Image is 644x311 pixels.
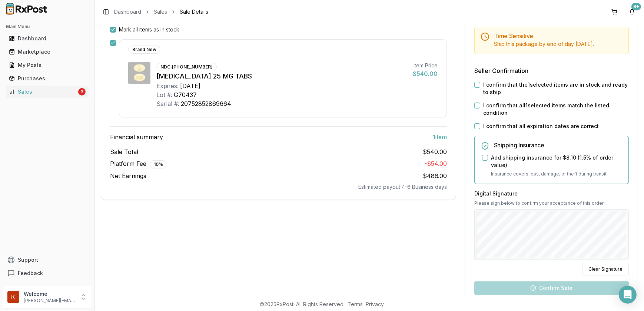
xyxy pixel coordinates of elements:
a: Purchases [6,72,89,85]
div: Lot #: [156,90,172,99]
div: Dashboard [9,35,86,42]
span: Ship this package by end of day [DATE] . [494,41,594,47]
h3: Seller Confirmation [474,66,629,75]
a: My Posts [6,58,89,72]
span: $540.00 [423,147,447,156]
a: Terms [348,301,363,307]
button: Marketplace [3,46,92,58]
img: User avatar [7,291,19,303]
label: I confirm that all expiration dates are correct [483,123,599,130]
a: Sales3 [6,85,89,98]
nav: breadcrumb [114,8,208,16]
div: Purchases [9,75,86,82]
a: Dashboard [6,32,89,45]
label: I confirm that all 1 selected items match the listed condition [483,102,629,117]
a: Privacy [366,301,384,307]
a: Marketplace [6,45,89,58]
span: $486.00 [423,172,447,180]
button: My Posts [3,59,92,71]
div: Brand New [128,46,160,54]
h2: Main Menu [6,24,89,30]
p: Please sign below to confirm your acceptance of this order [474,200,629,206]
p: [PERSON_NAME][EMAIL_ADDRESS][DOMAIN_NAME] [24,298,75,304]
div: Expires: [156,81,179,90]
span: Sale Total [110,147,138,156]
button: Feedback [3,267,92,280]
button: Purchases [3,73,92,84]
span: Sale Details [180,8,208,16]
span: Financial summary [110,133,163,141]
span: 1 item [433,133,447,141]
h5: Time Sensitive [494,33,623,39]
button: Clear Signature [582,263,629,275]
div: Open Intercom Messenger [619,286,637,304]
div: Item Price [413,62,438,69]
p: Insurance covers loss, damage, or theft during transit. [491,170,623,178]
div: Serial #: [156,99,179,108]
span: - $54.00 [424,160,447,167]
div: Marketplace [9,48,86,56]
div: My Posts [9,61,86,69]
span: Feedback [18,270,43,277]
span: Platform Fee [110,159,167,168]
div: 9+ [631,3,641,10]
div: G70437 [174,90,197,99]
div: Sales [9,88,77,96]
img: RxPost Logo [3,3,50,15]
div: $540.00 [413,69,438,78]
div: [MEDICAL_DATA] 25 MG TABS [156,71,407,81]
label: I confirm that the 1 selected items are in stock and ready to ship [483,81,629,96]
span: Net Earnings [110,171,146,180]
div: [DATE] [180,81,200,90]
div: Estimated payout 4-6 Business days [110,183,447,191]
p: Welcome [24,290,75,298]
div: NDC: [PHONE_NUMBER] [156,63,217,71]
button: Sales3 [3,86,92,98]
a: Dashboard [114,8,141,16]
label: Mark all items as in stock [119,26,179,33]
div: 3 [78,88,86,96]
div: 10 % [150,160,167,168]
img: Jardiance 25 MG TABS [128,62,150,84]
button: 9+ [626,6,638,18]
button: Support [3,253,92,267]
button: Dashboard [3,33,92,44]
a: Sales [154,8,167,16]
div: 20752852869664 [181,99,231,108]
h3: Digital Signature [474,190,629,197]
label: Add shipping insurance for $8.10 ( 1.5 % of order value) [491,154,623,169]
h5: Shipping Insurance [494,142,623,148]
